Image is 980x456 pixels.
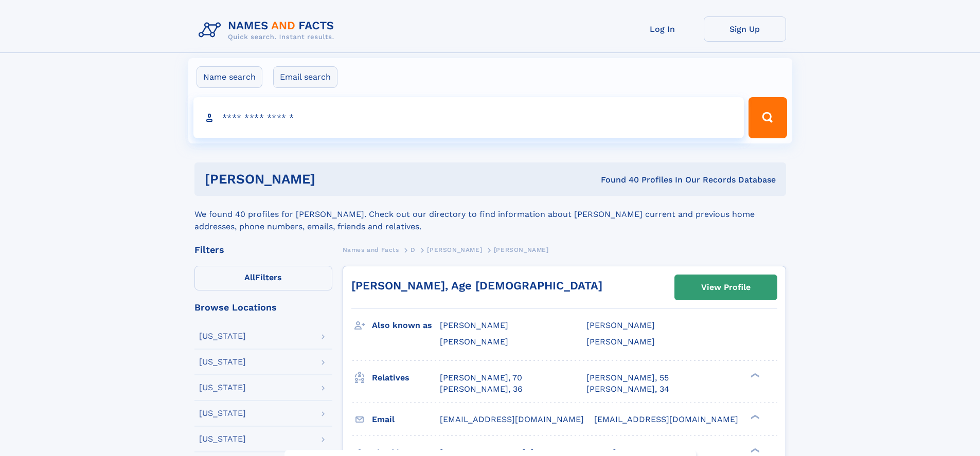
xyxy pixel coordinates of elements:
[675,275,777,300] a: View Profile
[748,413,760,420] div: ❯
[440,320,508,330] span: [PERSON_NAME]
[621,16,704,42] a: Log In
[372,369,440,387] h3: Relatives
[749,97,787,138] button: Search Button
[440,414,584,424] span: [EMAIL_ADDRESS][DOMAIN_NAME]
[273,66,337,88] label: Email search
[748,447,760,453] div: ❯
[194,266,332,290] label: Filters
[458,174,776,186] div: Found 40 Profiles In Our Records Database
[244,272,255,282] span: All
[199,358,246,366] div: [US_STATE]
[494,246,549,253] span: [PERSON_NAME]
[594,414,738,424] span: [EMAIL_ADDRESS][DOMAIN_NAME]
[440,337,508,346] span: [PERSON_NAME]
[194,245,332,254] div: Filters
[704,16,786,42] a: Sign Up
[586,337,655,346] span: [PERSON_NAME]
[197,66,262,88] label: Name search
[194,196,786,233] div: We found 40 profiles for [PERSON_NAME]. Check out our directory to find information about [PERSON...
[343,243,399,256] a: Names and Facts
[440,372,522,384] a: [PERSON_NAME], 70
[701,276,751,299] div: View Profile
[199,332,246,340] div: [US_STATE]
[199,435,246,443] div: [US_STATE]
[199,384,246,392] div: [US_STATE]
[193,97,744,138] input: search input
[372,411,440,428] h3: Email
[411,243,416,256] a: D
[427,243,482,256] a: [PERSON_NAME]
[586,384,669,395] a: [PERSON_NAME], 34
[427,246,482,253] span: [PERSON_NAME]
[440,384,523,395] a: [PERSON_NAME], 36
[411,246,416,253] span: D
[372,317,440,334] h3: Also known as
[351,279,602,292] a: [PERSON_NAME], Age [DEMOGRAPHIC_DATA]
[586,372,669,384] a: [PERSON_NAME], 55
[586,320,655,330] span: [PERSON_NAME]
[748,372,760,378] div: ❯
[194,16,343,44] img: Logo Names and Facts
[205,173,458,186] h1: [PERSON_NAME]
[194,303,332,312] div: Browse Locations
[199,409,246,417] div: [US_STATE]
